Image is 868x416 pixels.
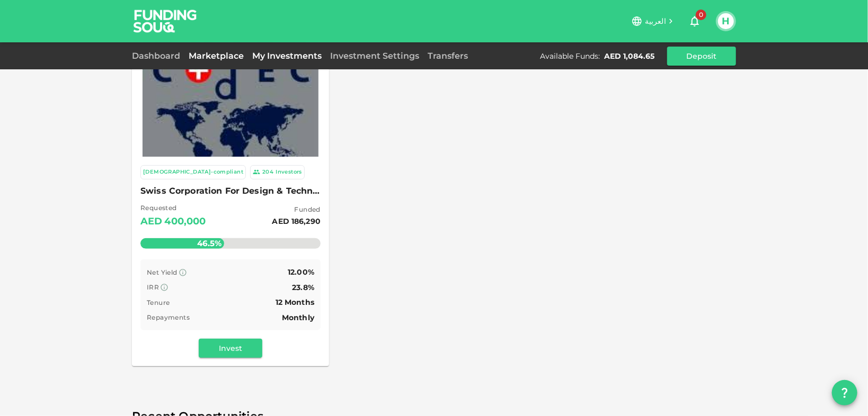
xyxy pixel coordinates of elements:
[832,380,857,405] button: question
[326,51,423,61] a: Investment Settings
[147,283,159,291] span: IRR
[184,51,248,61] a: Marketplace
[645,16,666,26] span: العربية
[140,203,206,213] span: Requested
[667,47,736,66] button: Deposit
[143,168,243,177] div: [DEMOGRAPHIC_DATA]-compliant
[423,51,472,61] a: Transfers
[276,297,314,307] span: 12 Months
[282,313,314,322] span: Monthly
[262,168,273,177] div: 204
[147,268,178,276] span: Net Yield
[684,11,705,32] button: 0
[540,51,600,61] div: Available Funds :
[718,13,734,29] button: H
[147,313,190,321] span: Repayments
[147,299,170,306] span: Tenure
[288,267,314,277] span: 12.00%
[132,34,329,366] a: Marketplace Logo [DEMOGRAPHIC_DATA]-compliant 204Investors Swiss Corporation For Design & Technol...
[199,339,262,358] button: Invest
[248,51,326,61] a: My Investments
[292,283,314,292] span: 23.8%
[604,51,654,61] div: AED 1,084.65
[276,168,302,177] div: Investors
[143,11,318,186] img: Marketplace Logo
[272,204,321,215] span: Funded
[696,10,706,20] span: 0
[140,184,321,198] span: Swiss Corporation For Design & Technology Trading LLC
[132,51,184,61] a: Dashboard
